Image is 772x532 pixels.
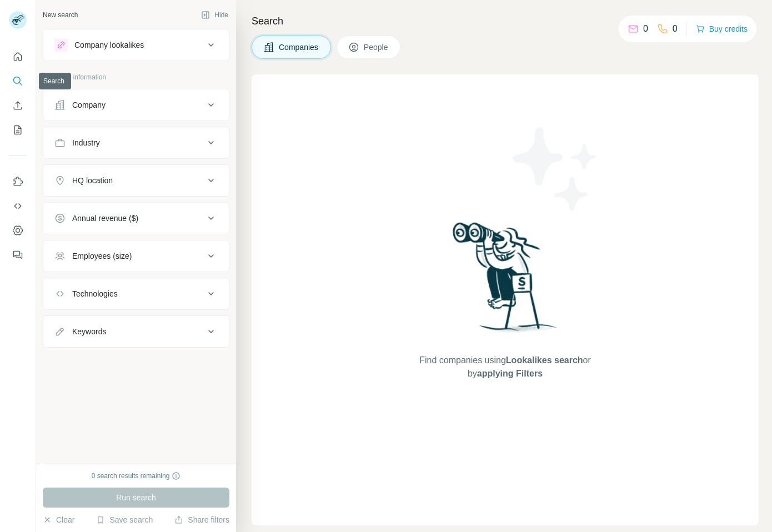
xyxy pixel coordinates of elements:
[43,10,78,20] div: New search
[9,220,27,240] button: Dashboard
[174,514,229,525] button: Share filters
[9,96,27,116] button: Enrich CSV
[43,72,229,82] p: Company information
[9,120,27,140] button: My lists
[43,167,229,194] button: HQ location
[72,250,132,262] div: Employees (size)
[96,514,153,525] button: Save search
[252,13,759,29] h4: Search
[72,326,106,337] div: Keywords
[364,42,389,53] span: People
[279,42,319,53] span: Companies
[506,355,583,365] span: Lookalikes search
[477,369,543,378] span: applying Filters
[72,288,118,299] div: Technologies
[448,219,563,343] img: Surfe Illustration - Woman searching with binoculars
[416,354,594,380] span: Find companies using or by
[43,280,229,307] button: Technologies
[74,39,144,51] div: Company lookalikes
[43,92,229,118] button: Company
[43,32,229,58] button: Company lookalikes
[72,213,138,224] div: Annual revenue ($)
[72,137,100,148] div: Industry
[505,119,605,219] img: Surfe Illustration - Stars
[43,129,229,156] button: Industry
[72,175,113,186] div: HQ location
[696,21,748,37] button: Buy credits
[92,471,181,481] div: 0 search results remaining
[72,99,106,111] div: Company
[43,205,229,232] button: Annual revenue ($)
[9,196,27,216] button: Use Surfe API
[9,47,27,67] button: Quick start
[43,243,229,269] button: Employees (size)
[9,245,27,265] button: Feedback
[9,172,27,192] button: Use Surfe on LinkedIn
[643,22,648,36] p: 0
[673,22,678,36] p: 0
[9,71,27,91] button: Search
[43,318,229,345] button: Keywords
[193,7,236,23] button: Hide
[43,514,74,525] button: Clear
